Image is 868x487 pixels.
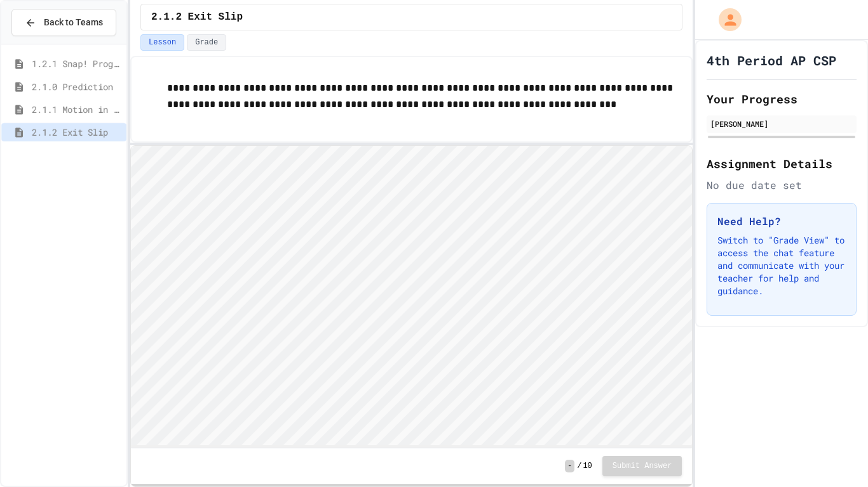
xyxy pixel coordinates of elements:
[32,103,121,116] span: 2.1.1 Motion in Snap!
[707,90,857,108] h2: Your Progress
[32,57,121,70] span: 1.2.1 Snap! Program
[717,234,846,297] p: Switch to "Grade View" to access the chat feature and communicate with your teacher for help and ...
[140,34,184,51] button: Lesson
[707,51,836,69] h1: 4th Period AP CSP
[613,461,672,471] span: Submit Answer
[577,461,581,471] span: /
[707,178,857,193] div: No due date set
[32,80,121,93] span: 2.1.0 Prediction
[131,146,692,448] iframe: Snap! Programming Environment
[583,461,592,471] span: 10
[707,155,857,172] h2: Assignment Details
[44,16,103,29] span: Back to Teams
[602,456,682,476] button: Submit Answer
[717,214,846,229] h3: Need Help?
[705,5,745,34] div: My Account
[187,34,226,51] button: Grade
[565,460,574,472] span: -
[11,9,116,36] button: Back to Teams
[710,118,853,129] div: [PERSON_NAME]
[151,10,243,25] span: 2.1.2 Exit Slip
[32,126,121,139] span: 2.1.2 Exit Slip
